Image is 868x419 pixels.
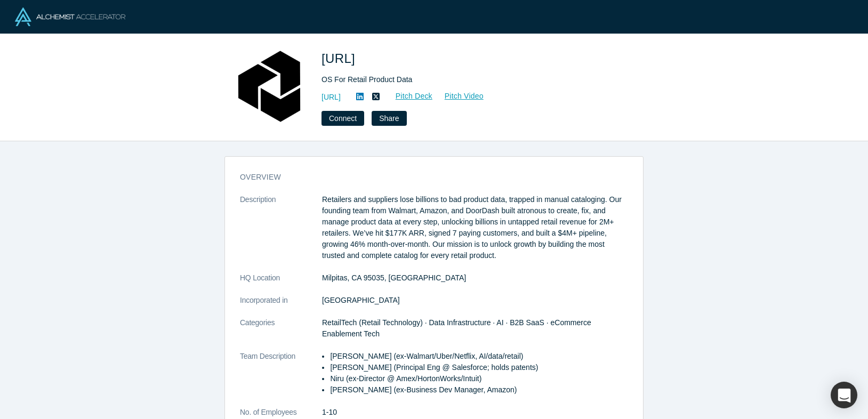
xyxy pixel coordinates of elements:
dd: Milpitas, CA 95035, [GEOGRAPHIC_DATA] [322,272,628,284]
div: OS For Retail Product Data [322,74,620,85]
img: Atronous.ai's Logo [232,49,307,124]
span: RetailTech (Retail Technology) · Data Infrastructure · AI · B2B SaaS · eCommerce Enablement Tech [322,318,591,338]
a: [URL] [322,92,341,103]
dt: Categories [240,317,322,351]
dt: HQ Location [240,272,322,295]
dt: Team Description [240,351,322,407]
a: Pitch Deck [384,90,433,102]
p: [PERSON_NAME] (ex-Walmart/Uber/Netflix, AI/data/retail) [330,351,628,362]
span: [URL] [322,51,359,66]
dt: Incorporated in [240,295,322,317]
p: [PERSON_NAME] (ex-Business Dev Manager, Amazon) [330,384,628,396]
dd: [GEOGRAPHIC_DATA] [322,295,628,306]
img: Alchemist Logo [15,7,125,26]
dt: Description [240,194,322,272]
button: Connect [322,111,364,126]
button: Share [372,111,406,126]
p: Niru (ex-Director @ Amex/HortonWorks/Intuit) [330,373,628,384]
a: Pitch Video [433,90,484,102]
h3: overview [240,172,613,183]
p: Retailers and suppliers lose billions to bad product data, trapped in manual cataloging. Our foun... [322,194,628,261]
p: [PERSON_NAME] (Principal Eng @ Salesforce; holds patents) [330,362,628,373]
dd: 1-10 [322,407,628,418]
